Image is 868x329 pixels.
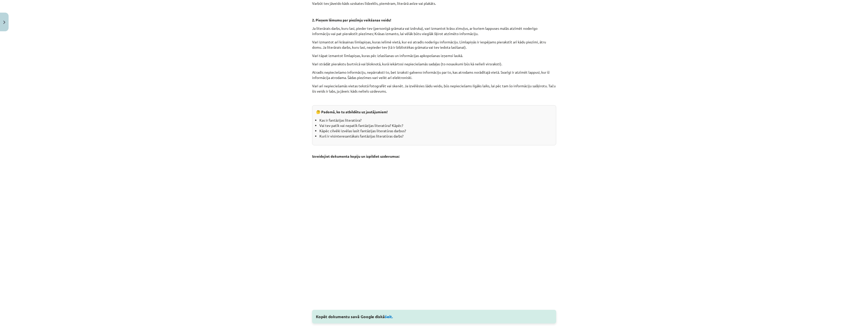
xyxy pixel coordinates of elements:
strong: 2. Pieņem lēmumu par piezīmju veikšanas veidu! [312,18,391,22]
p: Vari tāpat izmantot līmlapiņas, kuras pēc izlasīšanas un informācijas apkopošanas izņemsi laukā. [312,53,556,58]
p: Ja literārais darbs, kuru lasi, pieder tev (personīgā grāmata vai izdruka), vari izmantot krāsu z... [312,26,556,36]
img: icon-close-lesson-0947bae3869378f0d4975bcd49f059093ad1ed9edebbc8119c70593378902aed.svg [3,21,5,24]
li: Vai tev patīk vai nepatīk fantāzijas literatūra? Kāpēc? [319,123,552,128]
li: Kāpēc cilvēki izvēlas lasīt fantāzijas literatūras darbus? [319,128,552,133]
p: Atradis nepieciešamo informāciju, nepārraksti to, bet izraksti galveno informāciju par to, kas at... [312,70,556,80]
p: Varbūt tev jāveido kāds uzskates līdzeklis, piemēram, literārā avīze vai plakāts. [312,1,556,6]
p: Vari strādāt pierakstu burtnīcā vai bloknotā, kurā iekārtosi nepieciešamās sadaļas (to nosaukumi ... [312,61,556,67]
strong: Padomā, ko tu atbildētu uz jautājumiem! [321,109,388,114]
p: 🤔 [316,109,552,115]
p: Vari arī nepieciešamās vietas tekstā fotografēt vai skenēt. Ja izvēlēsies šādu veidu, būs nepieci... [312,83,556,94]
li: Kas ir fantāzijas literatūra? [319,118,552,123]
div: Kopēt dokumentu savā Google diskā [312,310,556,323]
a: šeit. [385,314,393,319]
p: Vari izmantot arī krāsainas līmlapiņas, kuras ielīmē vietā, kur esi atradis noderīgu informāciju.... [312,39,556,50]
li: Kurš ir visinteresantākais fantāzijas literatūras darbs? [319,133,552,139]
strong: Izveidojiet dokumenta kopiju un izpildiet uzdevumus: [312,154,400,158]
